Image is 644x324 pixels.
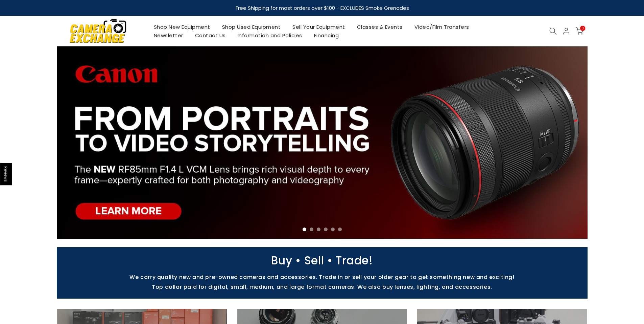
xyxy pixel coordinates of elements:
[232,31,308,40] a: Information and Policies
[148,23,216,31] a: Shop New Equipment
[53,257,591,264] p: Buy • Sell • Trade!
[576,27,583,35] a: 0
[303,228,306,231] li: Page dot 1
[338,228,342,231] li: Page dot 6
[216,23,287,31] a: Shop Used Equipment
[53,274,591,280] p: We carry quality new and pre-owned cameras and accessories. Trade in or sell your older gear to g...
[235,4,409,12] strong: Free Shipping for most orders over $100 - EXCLUDES Smoke Grenades
[287,23,351,31] a: Sell Your Equipment
[148,31,189,40] a: Newsletter
[310,228,313,231] li: Page dot 2
[317,228,320,231] li: Page dot 3
[331,228,335,231] li: Page dot 5
[408,23,475,31] a: Video/Film Transfers
[351,23,408,31] a: Classes & Events
[308,31,345,40] a: Financing
[324,228,328,231] li: Page dot 4
[580,26,585,31] span: 0
[53,284,591,290] p: Top dollar paid for digital, small, medium, and large format cameras. We also buy lenses, lightin...
[189,31,232,40] a: Contact Us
